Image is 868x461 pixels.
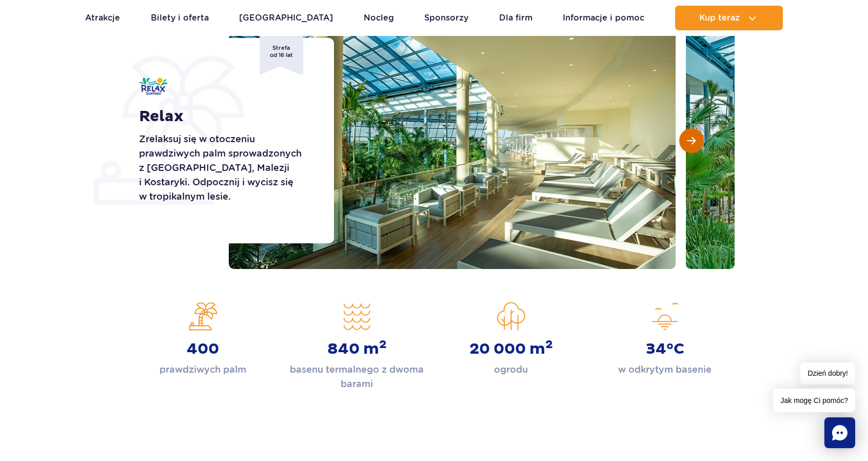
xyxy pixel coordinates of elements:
[545,337,553,352] sup: 2
[379,337,387,352] sup: 2
[824,417,855,448] div: Chat
[675,6,783,30] button: Kup teraz
[239,6,333,30] a: [GEOGRAPHIC_DATA]
[800,362,855,385] span: Dzień dobry!
[139,107,311,126] h1: Relax
[773,389,855,412] span: Jak mogę Ci pomóc?
[160,362,246,377] p: prawdziwych palm
[151,6,209,30] a: Bilety i oferta
[424,6,468,30] a: Sponsorzy
[499,6,532,30] a: Dla firm
[679,128,704,153] button: Następny slajd
[327,340,387,358] strong: 840 m
[646,340,684,358] strong: 34°C
[563,6,644,30] a: Informacje i pomoc
[288,362,426,391] p: basenu termalnego z dwoma barami
[699,13,740,23] span: Kup teraz
[618,362,712,377] p: w odkrytym basenie
[494,362,528,377] p: ogrodu
[187,340,219,358] strong: 400
[260,35,303,75] span: Strefa od 16 lat
[139,78,168,95] img: Relax
[85,6,120,30] a: Atrakcje
[469,340,553,358] strong: 20 000 m
[364,6,394,30] a: Nocleg
[139,132,311,204] p: Zrelaksuj się w otoczeniu prawdziwych palm sprowadzonych z [GEOGRAPHIC_DATA], Malezji i Kostaryki...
